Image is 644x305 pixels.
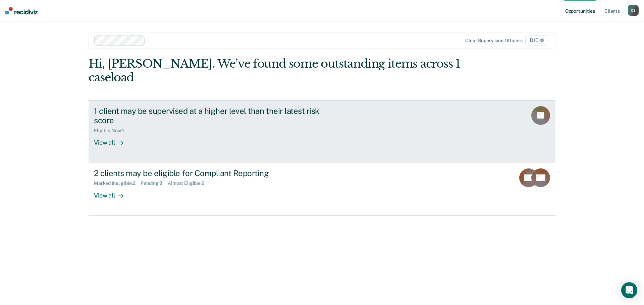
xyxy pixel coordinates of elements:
div: Pending : 8 [141,180,168,186]
div: 1 client may be supervised at a higher level than their latest risk score [94,106,329,126]
a: 2 clients may be eligible for Compliant ReportingMarked Ineligible:2Pending:8Almost Eligible:2Vie... [89,163,555,216]
a: 1 client may be supervised at a higher level than their latest risk scoreEligible Now:1View all [89,100,555,163]
span: D10 [525,35,548,46]
div: Hi, [PERSON_NAME]. We’ve found some outstanding items across 1 caseload [89,57,462,84]
button: CS [628,5,639,16]
div: Marked Ineligible : 2 [94,180,141,186]
div: Eligible Now : 1 [94,128,129,134]
div: Clear supervision officers [465,38,522,44]
div: 2 clients may be eligible for Compliant Reporting [94,168,329,178]
div: View all [94,186,131,199]
div: C S [628,5,639,16]
div: View all [94,134,131,147]
div: Almost Eligible : 2 [168,180,210,186]
img: Recidiviz [5,7,38,14]
div: Open Intercom Messenger [621,282,637,298]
